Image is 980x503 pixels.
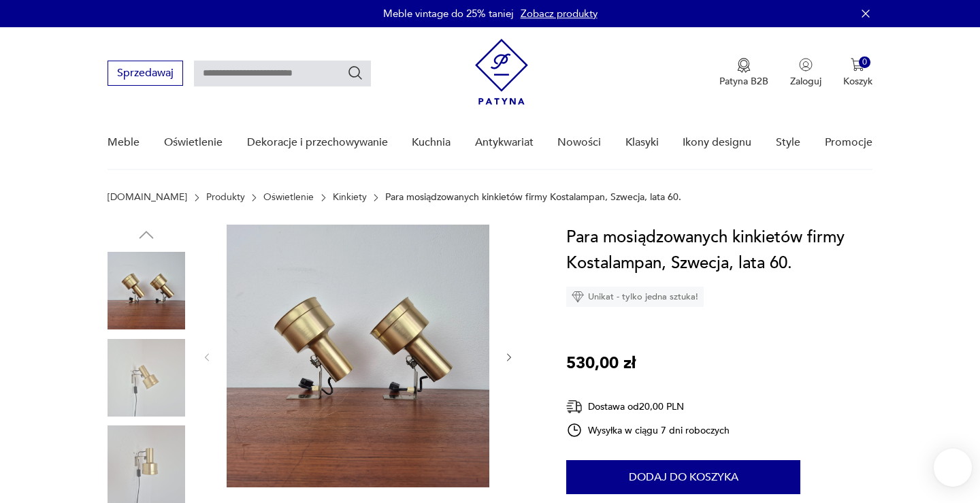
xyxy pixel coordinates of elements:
[108,339,185,417] img: Zdjęcie produktu Para mosiądzowanych kinkietów firmy Kostalampan, Szwecja, lata 60.
[790,75,821,88] p: Zaloguj
[566,225,872,276] h1: Para mosiądzowanych kinkietów firmy Kostalampan, Szwecja, lata 60.
[108,425,185,503] img: Zdjęcie produktu Para mosiądzowanych kinkietów firmy Kostalampan, Szwecja, lata 60.
[108,116,140,169] a: Meble
[566,422,730,438] div: Wysyłka w ciągu 7 dni roboczych
[843,58,872,88] button: 0Koszyk
[108,192,187,203] a: [DOMAIN_NAME]
[412,116,451,169] a: Kuchnia
[263,192,314,203] a: Oświetlenie
[521,7,598,20] a: Zobacz produkty
[385,192,681,203] p: Para mosiądzowanych kinkietów firmy Kostalampan, Szwecja, lata 60.
[247,116,388,169] a: Dekoracje i przechowywanie
[557,116,601,169] a: Nowości
[108,252,185,329] img: Zdjęcie produktu Para mosiądzowanych kinkietów firmy Kostalampan, Szwecja, lata 60.
[825,116,872,169] a: Promocje
[843,75,872,88] p: Koszyk
[164,116,223,169] a: Oświetlenie
[572,291,584,303] img: Ikona diamentu
[719,75,768,88] p: Patyna B2B
[333,192,367,203] a: Kinkiety
[625,116,659,169] a: Klasyki
[206,192,245,203] a: Produkty
[108,61,183,86] button: Sprzedawaj
[475,116,534,169] a: Antykwariat
[683,116,751,169] a: Ikony designu
[566,398,583,415] img: Ikona dostawy
[566,287,704,307] div: Unikat - tylko jedna sztuka!
[851,58,864,71] img: Ikona koszyka
[347,65,363,81] button: Szukaj
[475,39,528,105] img: Patyna - sklep z meblami i dekoracjami vintage
[790,58,821,88] button: Zaloguj
[566,398,730,415] div: Dostawa od 20,00 PLN
[934,449,972,487] iframe: Smartsupp widget button
[108,69,183,79] a: Sprzedawaj
[566,460,800,494] button: Dodaj do koszyka
[719,58,768,88] a: Ikona medaluPatyna B2B
[799,58,813,71] img: Ikonka użytkownika
[859,56,870,68] div: 0
[383,7,514,20] p: Meble vintage do 25% taniej
[776,116,800,169] a: Style
[737,58,751,73] img: Ikona medalu
[566,351,636,376] p: 530,00 zł
[719,58,768,88] button: Patyna B2B
[227,225,489,487] img: Zdjęcie produktu Para mosiądzowanych kinkietów firmy Kostalampan, Szwecja, lata 60.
